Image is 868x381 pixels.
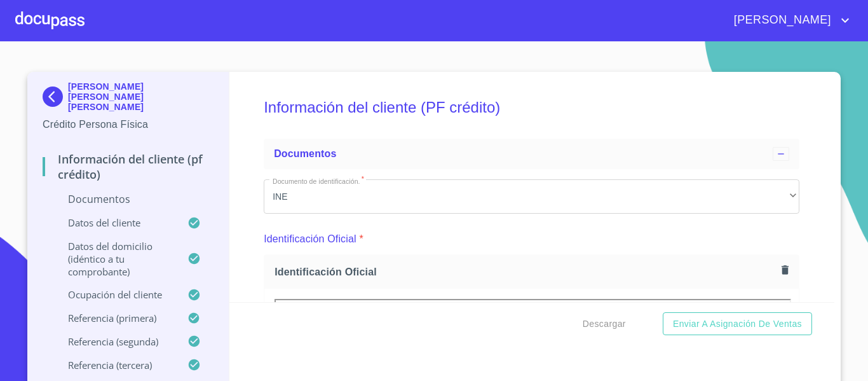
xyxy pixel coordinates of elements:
p: Crédito Persona Física [43,117,214,132]
img: Docupass spot blue [43,87,68,107]
button: Descargar [578,312,631,336]
p: Datos del domicilio (idéntico a tu comprobante) [43,240,187,278]
h5: Información del cliente (PF crédito) [264,81,799,134]
p: Información del cliente (PF crédito) [43,151,214,182]
div: INE [264,179,799,214]
p: Datos del cliente [43,216,187,229]
button: account of current user [724,10,853,31]
p: [PERSON_NAME] [PERSON_NAME] [PERSON_NAME] [68,81,214,112]
span: [PERSON_NAME] [724,10,837,31]
p: Referencia (tercera) [43,359,187,371]
p: Documentos [43,192,214,206]
p: Referencia (primera) [43,312,187,324]
p: Referencia (segunda) [43,335,187,348]
div: [PERSON_NAME] [PERSON_NAME] [PERSON_NAME] [43,81,214,117]
p: Identificación Oficial [264,232,356,247]
p: Ocupación del Cliente [43,288,187,301]
button: Enviar a Asignación de Ventas [663,312,812,336]
span: Descargar [583,316,626,332]
span: Enviar a Asignación de Ventas [673,316,802,332]
span: Identificación Oficial [275,265,776,279]
span: Documentos [274,148,336,159]
div: Documentos [264,139,799,169]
